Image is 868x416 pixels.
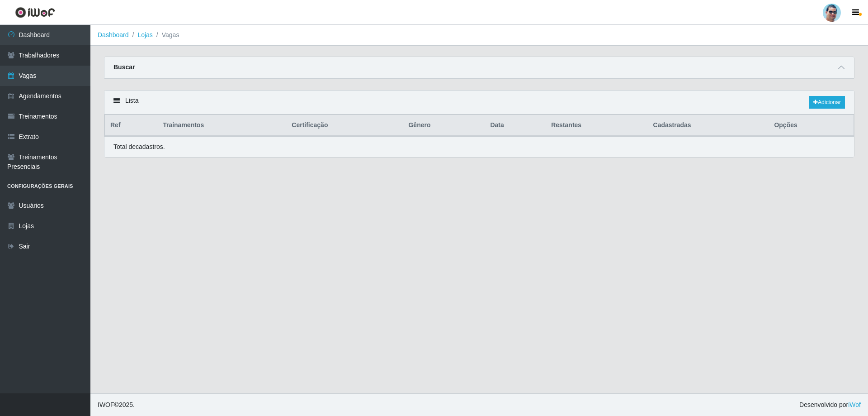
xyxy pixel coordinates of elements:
[90,25,868,46] nav: breadcrumb
[153,30,179,40] li: Vagas
[98,31,129,38] a: Dashboard
[403,115,485,136] th: Gênero
[485,115,546,136] th: Data
[286,115,403,136] th: Certificação
[157,115,286,136] th: Trainamentos
[769,115,854,136] th: Opções
[799,400,861,410] span: Desenvolvido por
[98,400,135,410] span: © 2025 .
[137,31,152,38] a: Lojas
[105,115,158,136] th: Ref
[546,115,647,136] th: Restantes
[98,401,114,408] span: IWOF
[113,142,165,152] p: Total de cadastros.
[648,115,769,136] th: Cadastradas
[15,7,55,18] img: CoreUI Logo
[809,96,845,109] a: Adicionar
[113,63,135,71] strong: Buscar
[848,401,861,408] a: iWof
[104,91,854,115] div: Lista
